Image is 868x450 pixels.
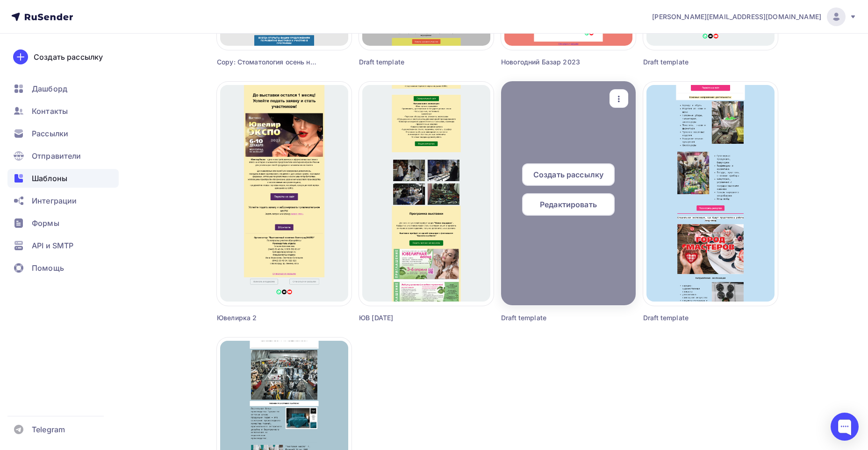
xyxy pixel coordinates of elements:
[32,262,64,274] span: Помощь
[7,102,119,120] a: Контакты
[32,218,59,229] span: Формы
[359,313,460,323] div: ЮВ [DATE]
[32,105,68,117] span: Контакты
[501,57,602,67] div: Новогодний Базар 2023
[32,424,65,435] span: Telegram
[540,199,597,210] span: Редактировать
[32,150,81,162] span: Отправители
[643,57,744,67] div: Draft template
[32,128,68,139] span: Рассылки
[32,83,67,94] span: Дашборд
[32,240,73,251] span: API и SMTP
[533,169,603,180] span: Создать рассылку
[7,124,119,143] a: Рассылки
[217,313,318,323] div: Ювелирка 2
[217,57,318,67] div: Copy: Стоматология осень на участника
[501,313,602,323] div: Draft template
[32,195,77,206] span: Интеграции
[7,147,119,165] a: Отправители
[359,57,460,67] div: Draft template
[7,169,119,188] a: Шаблоны
[32,173,67,184] span: Шаблоны
[643,313,744,323] div: Draft template
[652,7,857,26] a: [PERSON_NAME][EMAIL_ADDRESS][DOMAIN_NAME]
[34,51,103,63] div: Создать рассылку
[7,79,119,98] a: Дашборд
[7,214,119,232] a: Формы
[652,12,821,21] span: [PERSON_NAME][EMAIL_ADDRESS][DOMAIN_NAME]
